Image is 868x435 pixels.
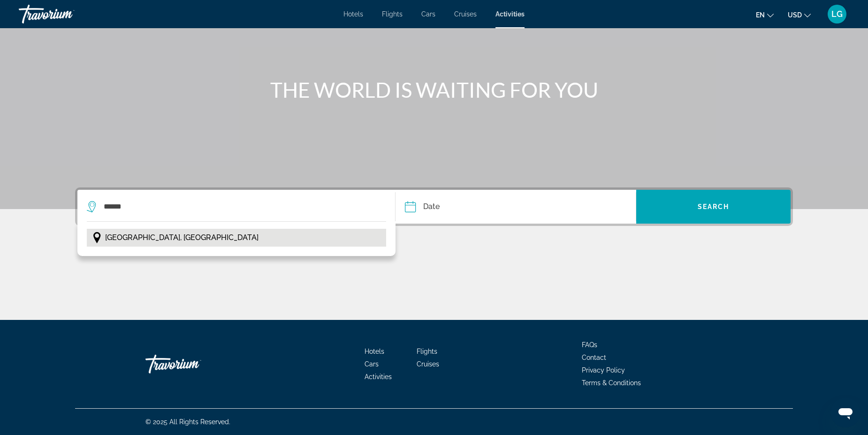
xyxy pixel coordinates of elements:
a: FAQs [582,341,597,349]
button: Search [636,190,791,224]
a: Activities [495,10,525,18]
a: Hotels [365,348,384,355]
span: Search [698,203,730,210]
a: Flights [382,10,403,18]
a: Terms & Conditions [582,379,641,387]
a: Travorium [19,2,113,26]
a: Cars [421,10,435,18]
a: Travorium [145,350,239,378]
span: © 2025 All Rights Reserved. [145,418,230,426]
h1: THE WORLD IS WAITING FOR YOU [258,78,610,102]
button: Change language [756,8,774,22]
a: Cars [365,360,379,368]
a: Flights [417,348,437,355]
div: Search widget [77,190,791,224]
a: Activities [365,373,392,381]
button: [GEOGRAPHIC_DATA], [GEOGRAPHIC_DATA] [87,229,386,247]
a: Cruises [454,10,477,18]
button: Date [405,190,636,224]
a: Cruises [417,360,439,368]
span: USD [788,11,802,19]
a: Privacy Policy [582,366,625,374]
a: Hotels [343,10,363,18]
iframe: Button to launch messaging window [830,397,860,427]
button: User Menu [825,4,849,24]
span: en [756,11,765,19]
button: Change currency [788,8,811,22]
span: LG [831,9,843,19]
span: [GEOGRAPHIC_DATA], [GEOGRAPHIC_DATA] [105,231,259,244]
a: Contact [582,354,606,361]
